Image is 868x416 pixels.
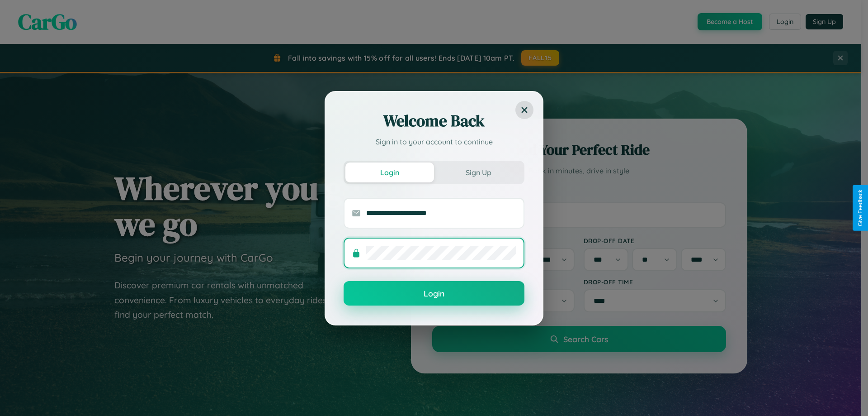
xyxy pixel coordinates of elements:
button: Login [345,163,434,182]
div: Give Feedback [857,190,863,226]
p: Sign in to your account to continue [344,136,524,147]
h2: Welcome Back [344,110,524,132]
button: Sign Up [434,163,523,182]
button: Login [344,281,524,306]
